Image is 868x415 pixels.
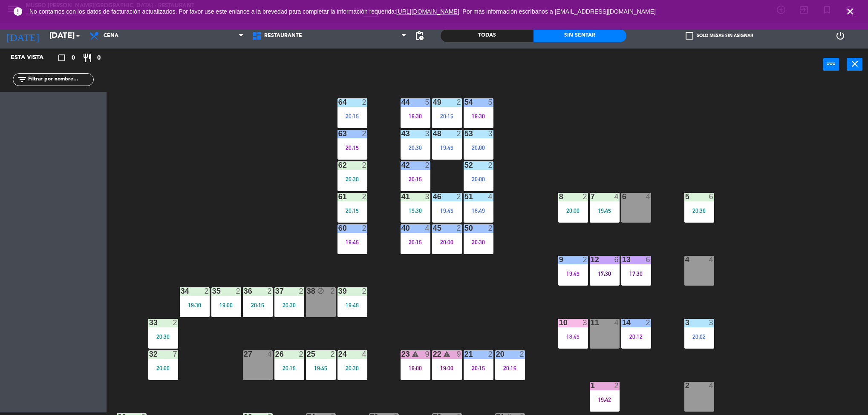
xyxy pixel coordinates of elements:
div: 4 [425,224,430,232]
div: 20:30 [274,302,304,308]
div: 18:45 [558,334,588,340]
i: error [13,6,23,17]
div: 7 [591,193,591,200]
div: 35 [212,287,213,295]
div: 61 [338,193,339,200]
div: 4 [488,193,493,200]
div: 19:45 [432,145,462,151]
div: 2 [362,193,367,200]
div: 2 [488,224,493,232]
div: 19:00 [432,365,462,371]
div: 3 [488,130,493,137]
div: 39 [338,287,339,295]
div: 2 [173,319,178,326]
div: 20:00 [148,365,178,371]
div: 12 [591,256,591,263]
div: 40 [401,224,402,232]
div: 4 [646,193,651,200]
div: 4 [614,193,620,200]
div: 20:15 [401,176,430,182]
div: 5 [425,98,430,106]
div: 2 [362,224,367,232]
div: 36 [244,287,244,295]
i: crop_square [57,53,67,63]
div: 5 [685,193,686,200]
div: 20:15 [243,302,273,308]
div: 2 [457,130,462,137]
i: power_input [826,59,836,69]
div: 9 [559,256,559,263]
div: 4 [362,350,367,358]
div: 20:30 [148,334,178,340]
div: 46 [433,193,433,200]
div: 27 [244,350,244,358]
div: Todas [441,29,533,42]
div: 20:00 [432,239,462,245]
div: 64 [338,98,339,106]
div: 48 [433,130,433,137]
div: 2 [299,287,304,295]
div: 19:45 [590,208,620,214]
div: 19:00 [211,302,241,308]
div: 2 [646,319,651,326]
button: close [847,58,862,71]
div: 4 [685,256,686,263]
div: 20:16 [495,365,525,371]
div: 20:15 [274,365,304,371]
div: 3 [709,319,714,326]
button: power_input [823,58,839,71]
div: 19:30 [464,113,493,119]
div: 3 [425,193,430,200]
div: 20:00 [558,208,588,214]
div: 20:30 [337,365,367,371]
div: 62 [338,161,339,169]
div: 45 [433,224,433,232]
div: 19:45 [337,302,367,308]
div: 2 [362,98,367,106]
div: 2 [457,98,462,106]
div: 37 [275,287,276,295]
div: 19:30 [401,208,430,214]
div: 19:45 [306,365,336,371]
div: 2 [425,161,430,169]
div: 8 [559,193,559,200]
div: 20:00 [464,176,493,182]
div: 2 [362,130,367,137]
div: 7 [173,350,178,358]
div: 19:45 [558,271,588,277]
div: 2 [520,350,525,358]
div: 19:42 [590,397,620,403]
div: 20:12 [621,334,651,340]
div: 2 [457,193,462,200]
span: 0 [72,53,75,63]
div: 19:30 [180,302,210,308]
div: 20:15 [432,113,462,119]
div: 20:15 [337,145,367,151]
div: 6 [646,256,651,263]
i: filter_list [17,74,27,85]
div: 20:30 [464,239,493,245]
div: 10 [559,319,559,326]
div: 4 [268,350,273,358]
span: Cena [104,33,118,39]
div: 6 [709,193,714,200]
div: 34 [181,287,181,295]
div: 3 [425,130,430,137]
a: [URL][DOMAIN_NAME] [396,8,459,15]
i: arrow_drop_down [73,31,83,41]
div: 2 [268,287,273,295]
div: 9 [425,350,430,358]
div: 2 [488,161,493,169]
div: 2 [362,287,367,295]
div: 19:45 [432,208,462,214]
div: 18:49 [464,208,493,214]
